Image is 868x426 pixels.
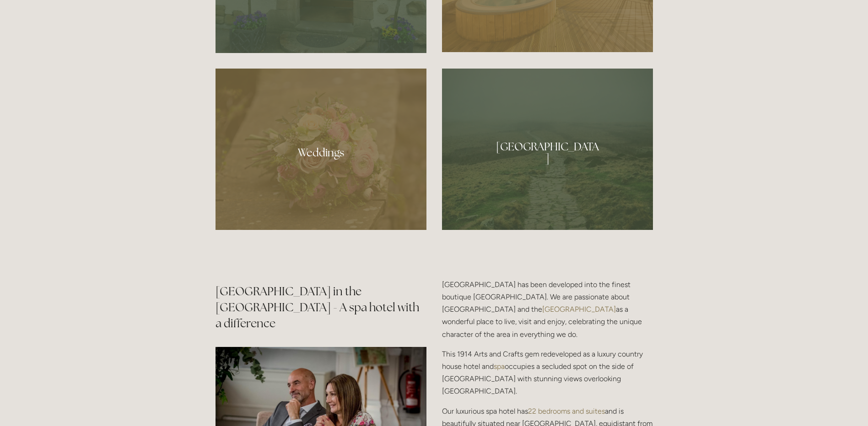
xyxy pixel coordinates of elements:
p: [GEOGRAPHIC_DATA] has been developed into the finest boutique [GEOGRAPHIC_DATA]. We are passionat... [442,278,653,341]
a: [GEOGRAPHIC_DATA] [542,305,616,314]
a: spa [494,362,505,371]
p: This 1914 Arts and Crafts gem redeveloped as a luxury country house hotel and occupies a secluded... [442,348,653,398]
a: Bouquet of flowers at Losehill Hotel [216,69,426,230]
a: Peak District path, Losehill hotel [442,69,653,230]
h2: [GEOGRAPHIC_DATA] in the [GEOGRAPHIC_DATA] - A spa hotel with a difference [216,283,426,331]
a: 22 bedrooms and suites [528,407,605,415]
